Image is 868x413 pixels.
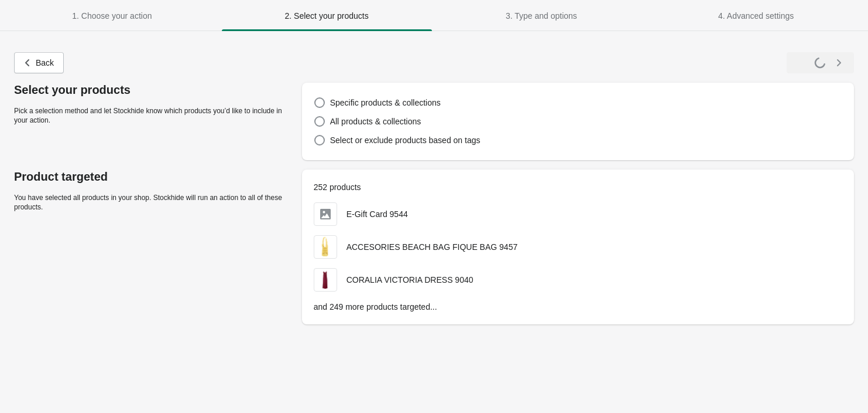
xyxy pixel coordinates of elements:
[346,242,518,252] span: ACCESORIES BEACH BAG FIQUE BAG 9457
[314,181,842,193] p: 252 products
[330,136,481,145] span: Select or exclude products based on tags
[14,193,290,212] p: You have selected all products in your shop. Stockhide will run an action to all of these products.
[506,11,577,21] span: 3. Type and options
[330,98,441,107] span: Specific products & collections
[14,106,290,125] p: Pick a selection method and let Stockhide know which products you’d like to include in your action.
[285,11,369,21] span: 2. Select your products
[718,11,794,21] span: 4. Advanced settings
[36,58,54,67] span: Back
[346,209,408,219] span: E-Gift Card 9544
[14,83,290,97] p: Select your products
[72,11,152,21] span: 1. Choose your action
[330,117,421,126] span: All products & collections
[14,170,290,184] p: Product targeted
[317,236,333,258] img: ACCESORIES BEACH BAG FIQUE BAG 9457
[346,275,474,285] span: CORALIA VICTORIA DRESS 9040
[14,52,64,73] button: Back
[314,301,842,313] p: and 249 more products targeted...
[317,269,333,291] img: CORALIA VICTORIA DRESS 9040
